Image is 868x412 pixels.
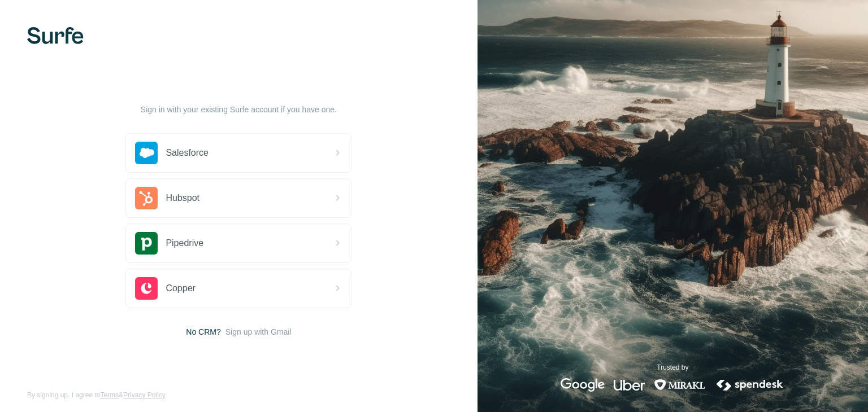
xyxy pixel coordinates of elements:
[166,282,195,295] span: Copper
[123,391,166,399] a: Privacy Policy
[614,378,645,392] img: uber's logo
[135,187,158,209] img: hubspot's logo
[225,326,292,338] button: Sign up with Gmail
[125,81,351,99] h1: Let’s get started!
[657,362,688,372] p: Trusted by
[135,232,158,255] img: pipedrive's logo
[561,378,605,392] img: google's logo
[135,277,158,300] img: copper's logo
[100,391,119,399] a: Terms
[715,378,785,392] img: spendesk's logo
[141,104,337,115] p: Sign in with your existing Surfe account if you have one.
[654,378,706,392] img: mirakl's logo
[27,27,84,44] img: Surfe's logo
[166,191,199,205] span: Hubspot
[135,142,158,164] img: salesforce's logo
[27,390,166,400] span: By signing up, I agree to &
[166,146,209,160] span: Salesforce
[166,236,203,250] span: Pipedrive
[186,326,220,338] span: No CRM?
